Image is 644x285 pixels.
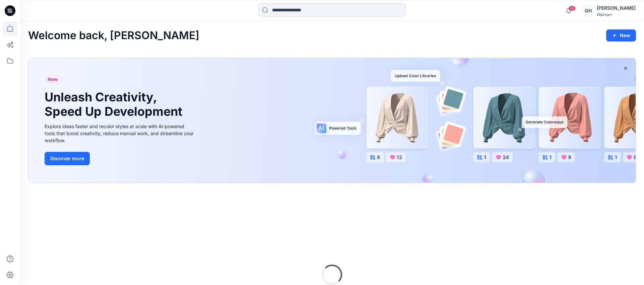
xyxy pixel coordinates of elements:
span: 14 [568,6,576,11]
button: New [606,29,636,41]
h1: Unleash Creativity, Speed Up Development [45,90,185,119]
a: Discover more [45,152,195,165]
span: New [48,75,58,83]
div: GH [582,5,594,17]
div: Walmart [597,12,636,17]
h2: Welcome back, [PERSON_NAME] [28,29,199,42]
div: Explore ideas faster and recolor styles at scale with AI-powered tools that boost creativity, red... [45,123,195,144]
div: [PERSON_NAME] [597,4,636,12]
button: Discover more [45,152,90,165]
